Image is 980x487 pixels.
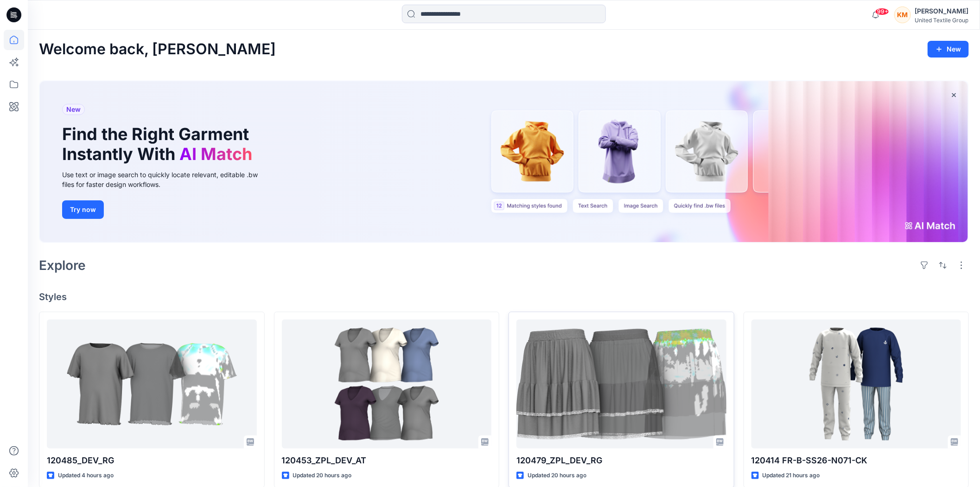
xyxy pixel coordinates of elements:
[915,17,968,24] div: United Textile Group
[58,471,114,481] p: Updated 4 hours ago
[282,320,492,449] a: 120453_ZPL_DEV_AT
[516,320,726,449] a: 120479_ZPL_DEV_RG
[516,454,726,467] p: 120479_ZPL_DEV_RG
[39,258,86,273] h2: Explore
[62,200,104,219] button: Try now
[62,170,271,189] div: Use text or image search to quickly locate relevant, editable .bw files for faster design workflows.
[894,6,911,23] div: KM
[39,41,276,58] h2: Welcome back, [PERSON_NAME]
[66,104,81,115] span: New
[47,320,257,449] a: 120485_DEV_RG
[751,320,961,449] a: 120414 FR-B-SS26-N071-CK
[751,454,961,467] p: 120414 FR-B-SS26-N071-CK
[763,471,820,481] p: Updated 21 hours ago
[928,41,969,58] button: New
[39,291,969,302] h4: Styles
[62,124,257,164] h1: Find the Right Garment Instantly With
[293,471,352,481] p: Updated 20 hours ago
[875,8,889,15] span: 99+
[47,454,257,467] p: 120485_DEV_RG
[915,6,968,17] div: [PERSON_NAME]
[179,144,252,164] span: AI Match
[528,471,586,481] p: Updated 20 hours ago
[282,454,492,467] p: 120453_ZPL_DEV_AT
